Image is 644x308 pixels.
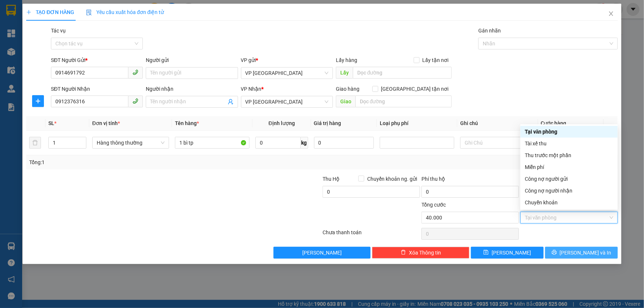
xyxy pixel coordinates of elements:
button: plus [32,95,44,107]
div: Công nợ người nhận [525,187,613,195]
div: SĐT Người Gửi [51,56,143,64]
div: SĐT Người Nhận [51,85,143,93]
th: Ghi chú [457,116,538,131]
span: Chuyển khoản ng. gửi [364,175,420,183]
span: kg [301,137,308,149]
div: Tài xế thu [525,139,613,148]
div: VP gửi [241,56,333,64]
button: deleteXóa Thông tin [372,247,469,259]
span: Lấy tận nơi [420,56,452,64]
span: Giao [336,96,355,107]
div: Chưa thanh toán [322,228,421,241]
span: Thu Hộ [323,176,340,182]
input: Dọc đường [353,67,452,79]
span: Xóa Thông tin [409,249,441,257]
span: plus [26,10,31,15]
span: VP Mỹ Đình [245,96,328,107]
input: Ghi Chú [460,137,535,149]
span: SL [48,120,54,126]
div: Thu trước một phần [525,151,613,159]
span: Lấy hàng [336,57,357,63]
div: Miễn phí [525,163,613,171]
span: Hàng thông thường [97,137,165,148]
span: Tại văn phòng [525,212,613,223]
span: phone [132,98,138,104]
span: plus [32,98,44,104]
div: Tổng: 1 [29,158,249,166]
button: printer[PERSON_NAME] và In [545,247,618,259]
button: delete [29,137,41,149]
div: Cước gửi hàng sẽ được ghi vào công nợ của người gửi [520,173,618,185]
div: Tại văn phòng [525,128,613,136]
button: save[PERSON_NAME] [471,247,544,259]
span: phone [132,69,138,75]
span: user-add [228,99,234,105]
span: Giao hàng [336,86,359,92]
span: save [483,250,489,256]
input: Dọc đường [355,96,452,107]
span: [GEOGRAPHIC_DATA] tận nơi [378,85,452,93]
div: Phí thu hộ [421,175,519,186]
div: Công nợ người gửi [525,175,613,183]
span: Đơn vị tính [92,120,120,126]
label: Tác vụ [51,28,66,34]
button: Close [601,4,621,24]
span: [PERSON_NAME] và In [560,249,612,257]
input: 0 [314,137,374,149]
div: Cước gửi hàng sẽ được ghi vào công nợ của người nhận [520,185,618,197]
span: Yêu cầu xuất hóa đơn điện tử [86,9,164,15]
span: close [608,11,614,17]
div: Người gửi [146,56,238,64]
span: Tên hàng [175,120,199,126]
span: VP Xuân Giang [245,68,328,79]
span: Lấy [336,67,353,79]
span: Định lượng [269,120,295,126]
span: Cước hàng [541,120,566,126]
div: Chuyển khoản [525,198,613,207]
input: VD: Bàn, Ghế [175,137,249,149]
div: Người nhận [146,85,238,93]
span: TẠO ĐƠN HÀNG [26,9,74,15]
span: VP Nhận [241,86,262,92]
button: [PERSON_NAME] [273,247,371,259]
span: printer [552,250,557,256]
img: icon [86,10,92,15]
span: Giá trị hàng [314,120,341,126]
span: [PERSON_NAME] [492,249,531,257]
label: Gán nhãn [478,28,501,34]
span: delete [401,250,406,256]
th: Loại phụ phí [377,116,457,131]
span: Tổng cước [421,202,446,208]
span: [PERSON_NAME] [302,249,342,257]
